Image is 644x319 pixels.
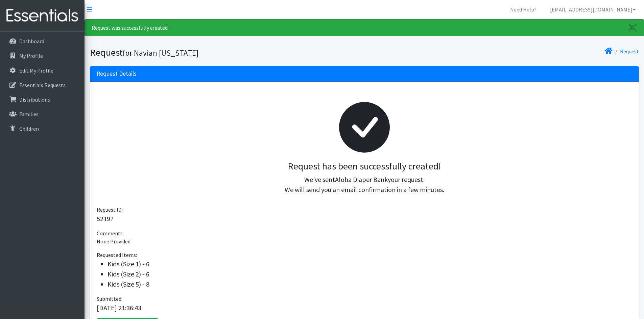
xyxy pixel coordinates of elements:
[19,38,44,45] p: Dashboard
[108,269,632,279] li: Kids (Size 2) - 6
[19,96,50,103] p: Distributions
[3,93,82,106] a: Distributions
[102,161,627,172] h3: Request has been successfully created!
[97,70,137,77] h3: Request Details
[3,4,82,27] img: HumanEssentials
[97,230,124,237] span: Comments:
[97,238,130,245] span: None Provided
[3,122,82,135] a: Children
[3,107,82,121] a: Families
[3,64,82,77] a: Edit My Profile
[97,214,632,224] p: 52197
[3,78,82,92] a: Essentials Requests
[97,303,632,313] p: [DATE] 21:36:43
[19,125,39,132] p: Children
[335,175,388,184] span: Aloha Diaper Bank
[19,111,39,117] p: Families
[108,259,632,269] li: Kids (Size 1) - 6
[3,34,82,48] a: Dashboard
[620,48,639,55] a: Request
[622,20,644,36] a: Close
[19,52,43,59] p: My Profile
[3,49,82,62] a: My Profile
[97,251,137,258] span: Requested Items:
[108,279,632,289] li: Kids (Size 5) - 8
[123,48,198,58] small: for Navian [US_STATE]
[505,3,542,16] a: Need Help?
[90,47,362,58] h1: Request
[85,19,644,36] div: Request was successfully created.
[19,82,66,88] p: Essentials Requests
[19,67,53,74] p: Edit My Profile
[97,206,123,213] span: Request ID:
[545,3,641,16] a: [EMAIL_ADDRESS][DOMAIN_NAME]
[97,295,122,302] span: Submitted:
[102,175,627,195] p: We've sent your request. We will send you an email confirmation in a few minutes.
